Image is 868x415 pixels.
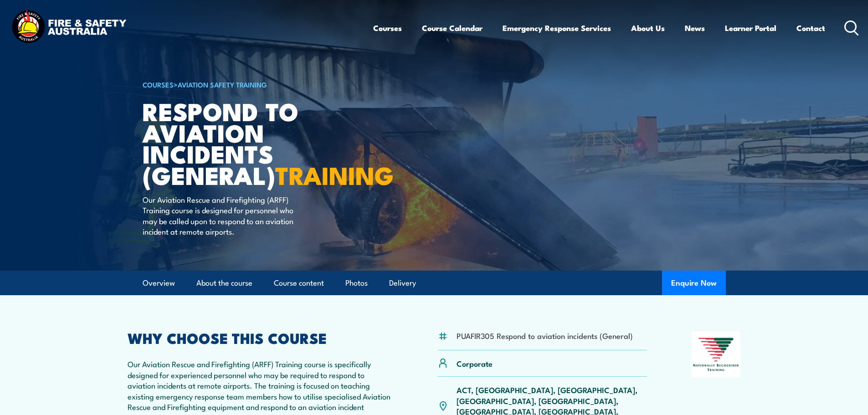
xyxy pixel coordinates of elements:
[143,79,368,90] h6: >
[422,16,483,40] a: Course Calendar
[275,155,394,193] strong: TRAINING
[692,331,741,378] img: Nationally Recognised Training logo.
[503,16,611,40] a: Emergency Response Services
[128,359,394,412] p: Our Aviation Rescue and Firefighting (ARFF) Training course is specifically designed for experien...
[631,16,665,40] a: About Us
[178,79,267,89] a: Aviation Safety Training
[685,16,705,40] a: News
[274,271,324,295] a: Course content
[389,271,416,295] a: Delivery
[143,100,368,185] h1: Respond to Aviation Incidents (General)
[373,16,402,40] a: Courses
[143,194,309,237] p: Our Aviation Rescue and Firefighting (ARFF) Training course is designed for personnel who may be ...
[662,271,726,295] button: Enquire Now
[143,79,174,89] a: COURSES
[457,358,493,369] p: Corporate
[796,16,825,40] a: Contact
[128,331,394,344] h2: WHY CHOOSE THIS COURSE
[143,271,175,295] a: Overview
[196,271,252,295] a: About the course
[457,330,633,341] li: PUAFIR305 Respond to aviation incidents (General)
[345,271,368,295] a: Photos
[725,16,776,40] a: Learner Portal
